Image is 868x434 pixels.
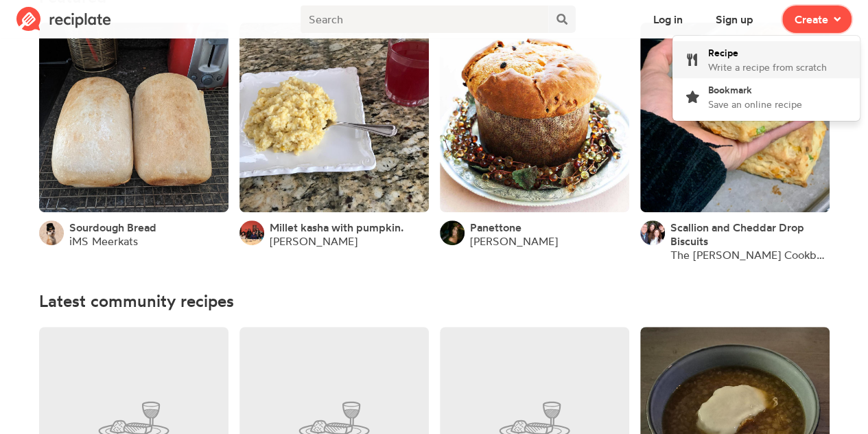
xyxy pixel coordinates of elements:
[470,220,521,234] a: Panettone
[708,61,827,73] span: Write a recipe from scratch
[782,5,852,33] button: Create
[470,234,558,248] a: [PERSON_NAME]
[640,220,665,245] img: User's avatar
[670,248,830,262] a: The [PERSON_NAME] Cookbook
[301,5,549,33] input: Search
[239,220,264,245] img: User's avatar
[39,220,64,245] img: User's avatar
[670,220,830,248] a: Scallion and Cheddar Drop Biscuits
[708,84,752,95] span: Bookmark
[795,11,828,27] span: Create
[270,220,403,234] a: Millet kasha with pumpkin.
[641,5,695,33] button: Log in
[69,220,156,234] a: Sourdough Bread
[270,234,357,248] a: [PERSON_NAME]
[440,220,465,245] img: User's avatar
[69,234,138,248] a: iMS Meerkats
[16,7,111,32] img: Reciplate
[708,47,738,58] span: Recipe
[703,5,766,33] button: Sign up
[670,220,804,248] span: Scallion and Cheddar Drop Biscuits
[708,98,802,110] span: Save an online recipe
[39,292,830,310] h4: Latest community recipes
